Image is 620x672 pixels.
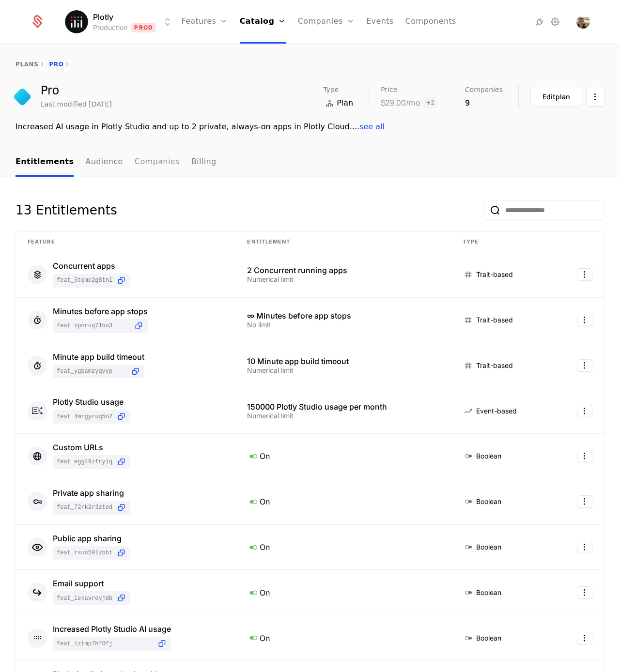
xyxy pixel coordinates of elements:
[85,148,123,177] a: Audience
[57,322,130,330] span: feat_XPnRuQ71Bo3
[247,450,439,462] div: On
[534,16,545,28] a: Integrations
[247,495,439,508] div: On
[359,122,385,131] span: see all
[247,631,439,644] div: On
[57,276,112,284] span: feat_5tqmo2G8TNL
[577,405,592,417] button: Select action
[323,86,339,93] span: Type
[549,16,561,28] a: Settings
[15,148,604,177] nav: Main
[586,87,604,107] button: Select action
[542,92,570,102] div: Edit plan
[235,232,450,252] th: Entitlement
[423,97,437,108] span: + 2
[57,595,112,602] span: feat_LEKaVRoYJDb
[53,535,130,542] div: Public app sharing
[476,633,501,643] span: Boolean
[57,549,112,557] span: feat_RSuN59LZBBt
[57,504,112,511] span: feat_72rk2R3Zted
[53,489,130,497] div: Private app sharing
[476,497,501,506] span: Boolean
[247,367,439,374] div: Numerical limit
[576,15,590,29] button: Open user button
[247,586,439,599] div: On
[247,266,439,274] div: 2 Concurrent running apps
[247,403,439,411] div: 150000 Plotly Studio usage per month
[93,23,127,32] div: Production
[381,86,397,93] span: Price
[15,148,74,177] a: Entitlements
[57,640,153,648] span: feat_izTmP7HF8FJ
[41,85,112,96] div: Pro
[57,367,126,375] span: feat_YGBamzyqVyp
[131,23,156,32] span: Prod
[530,87,582,107] button: Editplan
[53,353,144,361] div: Minute app build timeout
[337,97,353,109] span: Plan
[381,97,420,108] div: $29.00 /mo
[577,359,592,372] button: Select action
[53,307,148,315] div: Minutes before app stops
[476,361,513,370] span: Trait-based
[68,11,173,32] button: Select environment
[15,121,604,133] div: Increased AI usage in Plotly Studio and up to 2 private, always-on apps in Plotly Cloud. ...
[57,413,112,421] span: feat_4MRgYRUQ5N2
[57,458,112,466] span: feat_egg49zfRYiQ
[476,451,501,461] span: Boolean
[191,148,217,177] a: Billing
[16,232,235,252] th: Feature
[53,443,130,451] div: Custom URLs
[451,232,553,252] th: Type
[65,10,88,33] img: Plotly
[53,625,171,633] div: Increased Plotly Studio AI usage
[53,580,130,587] div: Email support
[577,632,592,644] button: Select action
[476,588,501,597] span: Boolean
[577,586,592,599] button: Select action
[577,495,592,508] button: Select action
[247,541,439,553] div: On
[247,312,439,320] div: ∞ Minutes before app stops
[465,97,503,108] div: 9
[576,15,590,29] img: Chris P
[15,148,217,177] ul: Choose Sub Page
[53,398,130,406] div: Plotly Studio usage
[577,268,592,281] button: Select action
[476,315,513,325] span: Trait-based
[53,262,130,270] div: Concurrent apps
[476,270,513,279] span: Trait-based
[577,450,592,462] button: Select action
[577,314,592,326] button: Select action
[476,406,517,416] span: Event-based
[247,357,439,365] div: 10 Minute app build timeout
[41,99,112,109] div: Last modified [DATE]
[577,541,592,553] button: Select action
[247,321,439,328] div: No limit
[135,148,180,177] a: Companies
[465,86,503,93] span: Companies
[15,200,117,220] div: 13 Entitlements
[247,276,439,283] div: Numerical limit
[476,542,501,552] span: Boolean
[93,11,113,23] span: Plotly
[247,412,439,419] div: Numerical limit
[15,61,38,68] a: plans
